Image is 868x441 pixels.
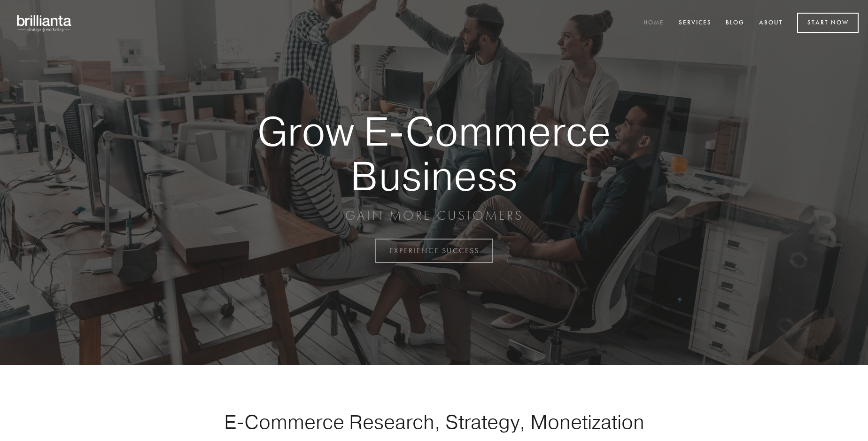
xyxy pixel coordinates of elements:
strong: Grow E-Commerce Business [225,109,643,198]
h1: E-Commerce Research, Strategy, Monetization [194,410,674,433]
a: About [753,15,789,31]
a: Services [673,15,718,31]
a: EXPERIENCE SUCCESS [375,239,493,263]
a: Home [637,15,670,31]
img: brillianta - research, strategy, marketing [9,9,80,37]
p: GAIN MORE CUSTOMERS [225,207,643,224]
a: Start Now [797,13,859,33]
a: Blog [720,15,751,31]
